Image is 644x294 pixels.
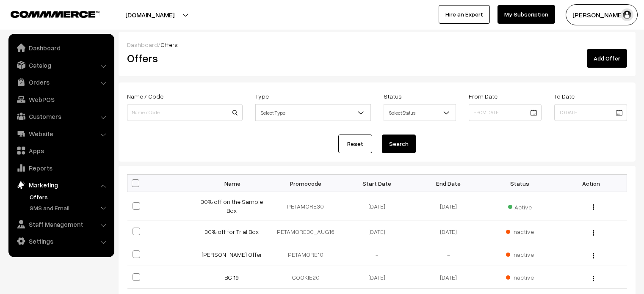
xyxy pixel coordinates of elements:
[270,266,342,289] td: COOKIE20
[127,52,285,65] h2: Offers
[11,217,111,232] a: Staff Management
[554,92,575,101] label: To Date
[341,175,413,192] th: Start Date
[413,243,484,266] td: -
[11,92,111,107] a: WebPOS
[224,274,239,281] a: BC 19
[384,105,456,120] span: Select Status
[382,135,416,153] button: Search
[593,253,594,258] img: Menu
[341,192,413,220] td: [DATE]
[11,58,111,73] a: Catalog
[593,230,594,236] img: Menu
[127,40,627,49] div: /
[11,8,85,19] a: COMMMERCE
[506,250,534,259] span: Inactive
[255,104,371,121] span: Select Type
[11,177,111,192] a: Marketing
[270,192,342,220] td: PETAMORE30
[554,104,627,121] input: To Date
[413,192,484,220] td: [DATE]
[506,273,534,282] span: Inactive
[566,4,638,25] button: [PERSON_NAME]
[384,92,402,101] label: Status
[270,243,342,266] td: PETAMORE10
[11,143,111,158] a: Apps
[96,4,204,25] button: [DOMAIN_NAME]
[11,126,111,141] a: Website
[506,227,534,236] span: Inactive
[127,104,243,121] input: Name / Code
[341,220,413,243] td: [DATE]
[341,243,413,266] td: -
[621,8,633,21] img: user
[384,104,456,121] span: Select Status
[11,160,111,176] a: Reports
[593,276,594,281] img: Menu
[338,135,372,153] a: Reset
[270,175,342,192] th: Promocode
[160,41,178,48] span: Offers
[11,11,100,17] img: COMMMERCE
[11,234,111,249] a: Settings
[127,92,163,101] label: Name / Code
[205,228,259,235] a: 30% off for Trial Box
[413,175,484,192] th: End Date
[593,204,594,210] img: Menu
[199,175,270,192] th: Name
[256,105,370,120] span: Select Type
[270,220,342,243] td: PETAMORE30_AUG16
[11,74,111,90] a: Orders
[508,201,532,212] span: Active
[556,175,627,192] th: Action
[255,92,269,101] label: Type
[28,203,111,212] a: SMS and Email
[201,198,263,214] a: 30% off on the Sample Box
[127,41,158,48] a: Dashboard
[413,220,484,243] td: [DATE]
[484,175,556,192] th: Status
[28,192,111,201] a: Offers
[11,40,111,55] a: Dashboard
[498,5,555,24] a: My Subscription
[469,92,498,101] label: From Date
[587,49,627,68] a: Add Offer
[469,104,542,121] input: From Date
[202,251,262,258] a: [PERSON_NAME] Offer
[440,274,457,281] span: [DATE]
[439,5,490,24] a: Hire an Expert
[11,109,111,124] a: Customers
[341,266,413,289] td: [DATE]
